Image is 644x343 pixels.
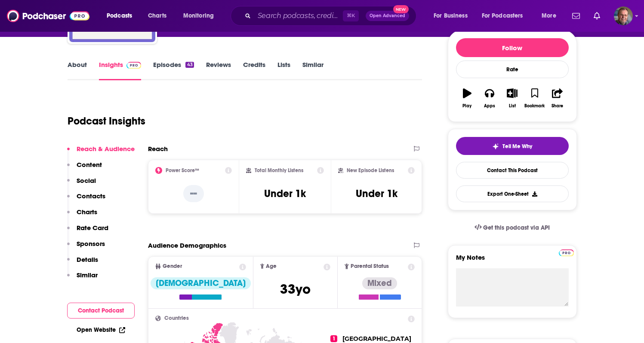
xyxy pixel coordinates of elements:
span: Charts [148,10,166,22]
span: [GEOGRAPHIC_DATA] [342,335,411,343]
span: Parental Status [351,264,389,269]
a: Contact This Podcast [456,162,569,179]
button: Rate Card [67,224,108,240]
a: Get this podcast via API [468,217,557,238]
a: Open Website [77,326,125,334]
p: Details [77,255,98,264]
button: Show profile menu [614,6,633,25]
button: Charts [67,208,97,224]
a: Charts [142,9,172,23]
a: About [68,61,87,80]
h3: Under 1k [356,187,397,200]
a: Lists [277,61,290,80]
span: Logged in as dan82658 [614,6,633,25]
span: Gender [163,264,182,269]
button: Contacts [67,192,105,208]
span: Monitoring [183,10,214,22]
button: Content [67,161,102,176]
button: List [501,83,523,114]
input: Search podcasts, credits, & more... [254,9,343,23]
img: Podchaser - Follow, Share and Rate Podcasts [7,8,89,24]
h2: Power Score™ [166,167,199,173]
span: Tell Me Why [502,143,532,150]
button: Contact Podcast [67,303,135,319]
a: InsightsPodchaser Pro [99,61,142,80]
span: Age [266,264,277,269]
button: Apps [478,83,501,114]
button: Social [67,176,96,192]
span: For Business [434,10,468,22]
h2: Reach [148,145,168,153]
div: [DEMOGRAPHIC_DATA] [151,277,251,289]
div: Search podcasts, credits, & more... [239,6,425,26]
span: 1 [330,335,337,342]
h2: Audience Demographics [148,241,226,249]
button: open menu [428,9,478,23]
button: Follow [456,38,569,57]
img: tell me why sparkle [492,143,499,150]
div: Bookmark [524,103,545,109]
span: Get this podcast via API [483,224,550,231]
button: Open AdvancedNew [366,11,409,21]
a: Show notifications dropdown [569,9,583,23]
img: Podchaser Pro [559,249,574,256]
span: Podcasts [107,10,132,22]
h2: Total Monthly Listens [255,167,303,173]
h2: New Episode Listens [347,167,394,173]
div: List [509,103,516,109]
button: open menu [536,9,567,23]
span: New [393,5,409,13]
div: Share [552,103,563,109]
p: Reach & Audience [77,145,135,153]
a: Show notifications dropdown [590,9,604,23]
a: Reviews [206,61,231,80]
p: Similar [77,271,98,279]
div: Apps [484,103,495,109]
h1: Podcast Insights [68,115,145,127]
button: Export One-Sheet [456,185,569,202]
button: Details [67,255,98,271]
a: Similar [302,61,324,80]
span: More [542,10,556,22]
a: Credits [243,61,265,80]
button: Similar [67,271,98,287]
a: Pro website [559,248,574,256]
button: Play [456,83,478,114]
button: Reach & Audience [67,145,135,161]
button: Sponsors [67,240,105,255]
button: Bookmark [524,83,546,114]
div: Rate [456,61,569,78]
button: tell me why sparkleTell Me Why [456,137,569,155]
img: Podchaser Pro [126,62,142,69]
span: Open Advanced [370,14,405,18]
div: Mixed [362,277,397,289]
button: open menu [476,9,536,23]
a: Episodes43 [153,61,194,80]
p: Contacts [77,192,105,200]
label: My Notes [456,253,569,268]
p: Social [77,176,96,185]
button: Share [546,83,568,114]
div: Play [462,103,471,109]
img: User Profile [614,6,633,25]
span: 33 yo [280,281,311,297]
button: open menu [177,9,225,23]
button: open menu [101,9,143,23]
p: Sponsors [77,240,105,248]
p: Charts [77,208,97,216]
span: For Podcasters [482,10,523,22]
p: -- [183,185,204,202]
span: ⌘ K [343,10,359,21]
p: Content [77,161,102,169]
h3: Under 1k [264,187,306,200]
div: 43 [185,62,194,68]
p: Rate Card [77,224,108,232]
span: Countries [164,316,189,321]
